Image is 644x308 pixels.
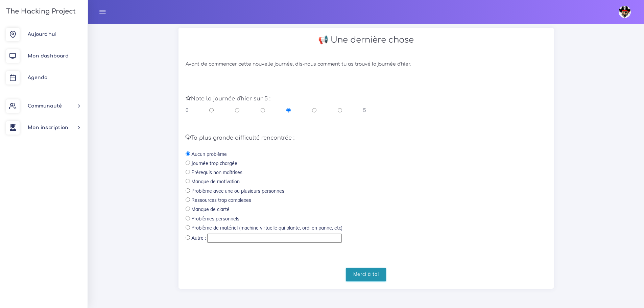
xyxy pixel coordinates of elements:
label: Problème avec une ou plusieurs personnes [191,188,284,194]
input: Merci à toi [346,268,386,282]
label: Autre : [191,235,206,241]
label: Manque de motivation [191,178,240,185]
label: Journée trop chargée [191,160,237,167]
label: Problèmes personnels [191,215,239,222]
h5: Ta plus grande difficulté rencontrée : [186,135,547,141]
h2: 📢 Une dernière chose [186,35,547,45]
span: Mon dashboard [28,53,69,58]
label: Prérequis non maîtrisés [191,169,242,176]
label: Ressources trop complexes [191,197,251,204]
h6: Avant de commencer cette nouvelle journée, dis-nous comment tu as trouvé la journée d'hier. [186,62,547,67]
div: 0 5 [186,107,366,114]
span: Mon inscription [28,125,68,130]
h5: Note la journée d'hier sur 5 : [186,96,547,102]
h3: The Hacking Project [4,8,76,15]
img: avatar [619,6,631,18]
span: Agenda [28,75,47,80]
span: Communauté [28,103,62,109]
label: Problème de matériel (machine virtuelle qui plante, ordi en panne, etc) [191,224,342,231]
label: Manque de clarté [191,206,230,213]
label: Aucun problème [191,151,227,158]
span: Aujourd'hui [28,32,56,37]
